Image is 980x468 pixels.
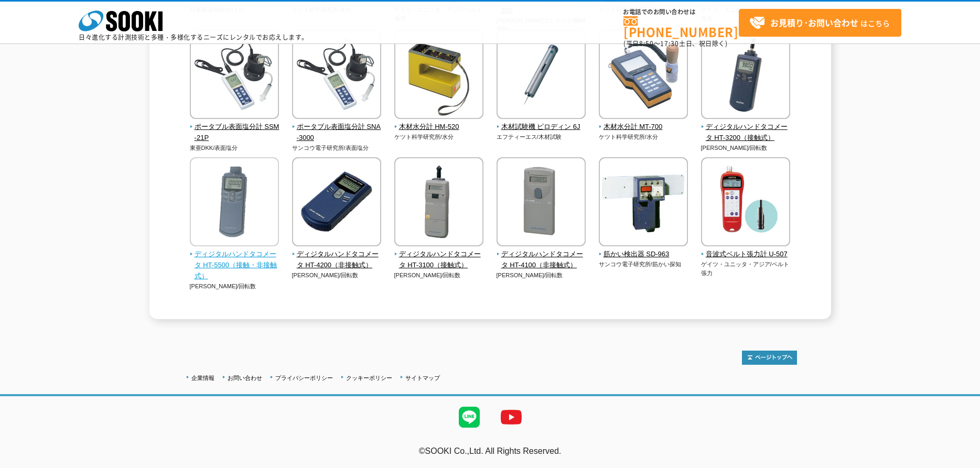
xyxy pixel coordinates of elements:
span: 木材水分計 HM-520 [394,122,484,133]
a: ディジタルハンドタコメータ HT-3200（接触式） [701,112,791,143]
img: ポータブル表面塩分計 SSM-21P [190,30,279,122]
span: ディジタルハンドタコメータ HT-4100（非接触式） [497,249,586,271]
a: クッキーポリシー [346,375,392,381]
a: 木材水分計 HM-520 [394,112,484,133]
img: 音波式ベルト張力計 U-507 [701,157,790,249]
span: はこちら [749,15,890,31]
a: サイトマップ [405,375,440,381]
span: 木材試験機 ピロディン 6J [497,122,586,133]
a: お見積り･お問い合わせはこちら [739,9,901,37]
img: 木材試験機 ピロディン 6J [497,30,586,122]
p: 東亜DKK/表面塩分 [190,144,279,153]
p: 日々進化する計測技術と多種・多様化するニーズにレンタルでお応えします。 [79,34,308,40]
a: [PHONE_NUMBER] [623,16,739,38]
img: ポータブル表面塩分計 SNA-3000 [292,30,381,122]
a: 音波式ベルト張力計 U-507 [701,239,791,260]
img: YouTube [490,396,532,438]
p: ケツト科学研究所/水分 [599,133,688,142]
p: [PERSON_NAME]/回転数 [394,271,484,280]
span: ポータブル表面塩分計 SNA-3000 [292,122,382,144]
a: ディジタルハンドタコメータ HT-5500（接触・非接触式） [190,239,279,281]
span: 木材水分計 MT-700 [599,122,688,133]
p: サンコウ電子研究所/表面塩分 [292,144,382,153]
p: エフティーエス/木材試験 [497,133,586,142]
a: ディジタルハンドタコメータ HT-3100（接触式） [394,239,484,270]
span: ポータブル表面塩分計 SSM-21P [190,122,279,144]
a: 企業情報 [191,375,214,381]
a: ポータブル表面塩分計 SNA-3000 [292,112,382,143]
p: [PERSON_NAME]/回転数 [190,282,279,291]
span: 8:50 [639,39,654,48]
a: お問い合わせ [228,375,262,381]
span: ディジタルハンドタコメータ HT-5500（接触・非接触式） [190,249,279,281]
a: 木材試験機 ピロディン 6J [497,112,586,133]
span: 17:30 [660,39,679,48]
strong: お見積り･お問い合わせ [770,16,858,29]
a: 木材水分計 MT-700 [599,112,688,133]
span: ディジタルハンドタコメータ HT-3200（接触式） [701,122,791,144]
img: 木材水分計 MT-700 [599,30,688,122]
img: ディジタルハンドタコメータ HT-5500（接触・非接触式） [190,157,279,249]
a: プライバシーポリシー [275,375,333,381]
a: テストMail [940,458,980,466]
a: ディジタルハンドタコメータ HT-4100（非接触式） [497,239,586,270]
span: ディジタルハンドタコメータ HT-4200（非接触式） [292,249,382,271]
img: ディジタルハンドタコメータ HT-4200（非接触式） [292,157,381,249]
span: ディジタルハンドタコメータ HT-3100（接触式） [394,249,484,271]
p: [PERSON_NAME]/回転数 [497,271,586,280]
a: 筋かい検出器 SD-963 [599,239,688,260]
p: [PERSON_NAME]/回転数 [701,144,791,153]
p: ケツト科学研究所/水分 [394,133,484,142]
img: 筋かい検出器 SD-963 [599,157,688,249]
a: ポータブル表面塩分計 SSM-21P [190,112,279,143]
p: サンコウ電子研究所/筋かい探知 [599,260,688,269]
span: (平日 ～ 土日、祝日除く) [623,39,727,48]
span: 筋かい検出器 SD-963 [599,249,688,260]
span: 音波式ベルト張力計 U-507 [701,249,791,260]
span: お電話でのお問い合わせは [623,9,739,15]
p: [PERSON_NAME]/回転数 [292,271,382,280]
img: ディジタルハンドタコメータ HT-3200（接触式） [701,30,790,122]
p: ゲイツ・ユニッタ・アジア/ベルト張力 [701,260,791,277]
a: ディジタルハンドタコメータ HT-4200（非接触式） [292,239,382,270]
img: LINE [448,396,490,438]
img: トップページへ [742,351,797,365]
img: 木材水分計 HM-520 [394,30,483,122]
img: ディジタルハンドタコメータ HT-3100（接触式） [394,157,483,249]
img: ディジタルハンドタコメータ HT-4100（非接触式） [497,157,586,249]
